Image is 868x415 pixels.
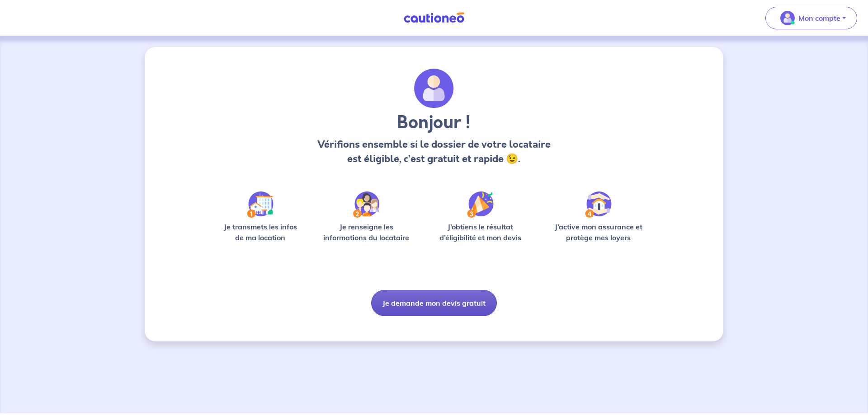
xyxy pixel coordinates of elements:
p: Vérifions ensemble si le dossier de votre locataire est éligible, c’est gratuit et rapide 😉. [315,137,553,166]
p: Mon compte [798,13,840,23]
p: Je transmets les infos de ma location [217,221,303,243]
button: illu_account_valid_menu.svgMon compte [765,7,857,29]
img: /static/90a569abe86eec82015bcaae536bd8e6/Step-1.svg [247,191,274,218]
button: Je demande mon devis gratuit [371,290,497,316]
h3: Bonjour ! [315,112,553,134]
img: archivate [414,69,454,108]
img: /static/bfff1cf634d835d9112899e6a3df1a5d/Step-4.svg [585,191,612,218]
img: Cautioneo [400,12,468,23]
img: /static/c0a346edaed446bb123850d2d04ad552/Step-2.svg [353,191,379,218]
img: illu_account_valid_menu.svg [780,11,795,25]
img: /static/f3e743aab9439237c3e2196e4328bba9/Step-3.svg [467,191,494,218]
p: Je renseigne les informations du locataire [318,221,415,243]
p: J’obtiens le résultat d’éligibilité et mon devis [429,221,532,243]
p: J’active mon assurance et protège mes loyers [546,221,651,243]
